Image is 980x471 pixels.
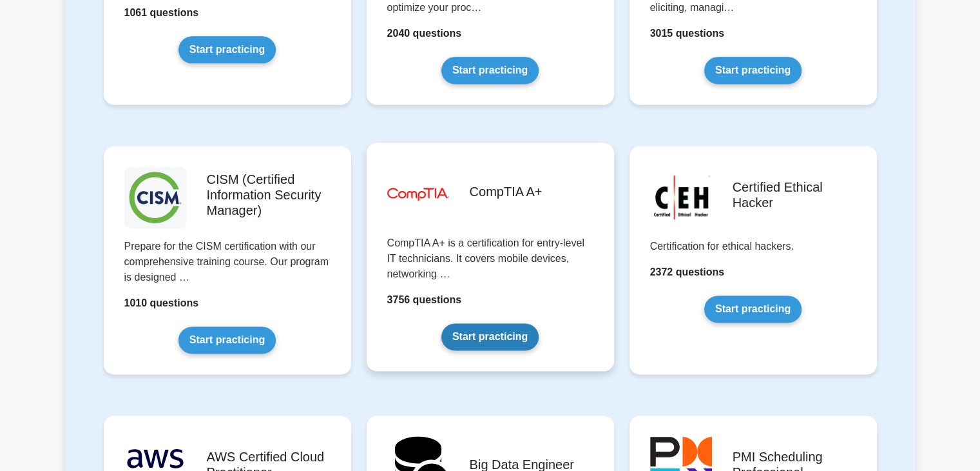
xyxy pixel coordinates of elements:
[441,323,539,350] a: Start practicing
[441,57,539,84] a: Start practicing
[178,36,276,63] a: Start practicing
[704,296,802,323] a: Start practicing
[178,326,276,354] a: Start practicing
[704,57,802,84] a: Start practicing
